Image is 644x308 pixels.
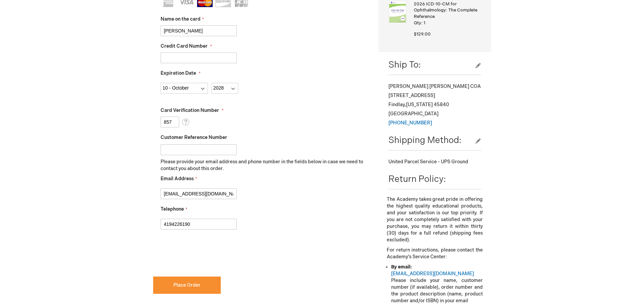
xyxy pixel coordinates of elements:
span: Ship To: [388,60,421,70]
a: [EMAIL_ADDRESS][DOMAIN_NAME] [391,271,474,277]
span: Shipping Method: [388,135,461,146]
span: Name on the card [161,16,200,22]
p: Please provide your email address and phone number in the fields below in case we need to contact... [161,159,368,172]
span: Expiration Date [161,70,196,76]
iframe: reCAPTCHA [153,240,256,267]
button: Place Order [153,277,221,294]
input: Credit Card Number [161,52,237,63]
span: United Parcel Service - UPS Ground [388,159,468,165]
span: $129.00 [414,31,431,37]
input: Card Verification Number [161,117,179,127]
span: Customer Reference Number [161,135,227,140]
span: Credit Card Number [161,43,208,49]
span: [US_STATE] [406,102,433,108]
span: Card Verification Number [161,108,219,113]
p: The Academy takes great pride in offering the highest quality educational products, and your sati... [387,196,482,243]
li: Please include your name, customer number (if available), order number and the product descriptio... [391,264,482,304]
span: 1 [424,20,425,26]
p: For return instructions, please contact the Academy’s Service Center: [387,247,482,260]
img: 2026 ICD-10-CM for Ophthalmology: The Complete Reference [387,1,408,23]
div: [PERSON_NAME] [PERSON_NAME] COA [STREET_ADDRESS] Findlay , 45840 [GEOGRAPHIC_DATA] [388,82,481,127]
span: Place Order [173,282,200,288]
span: Telephone [161,206,184,212]
span: Email Address [161,176,194,182]
span: Return Policy: [388,174,446,185]
span: Qty [414,20,421,26]
strong: By email: [391,264,412,270]
a: [PHONE_NUMBER] [388,120,432,126]
strong: 2026 ICD-10-CM for Ophthalmology: The Complete Reference [414,1,481,20]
